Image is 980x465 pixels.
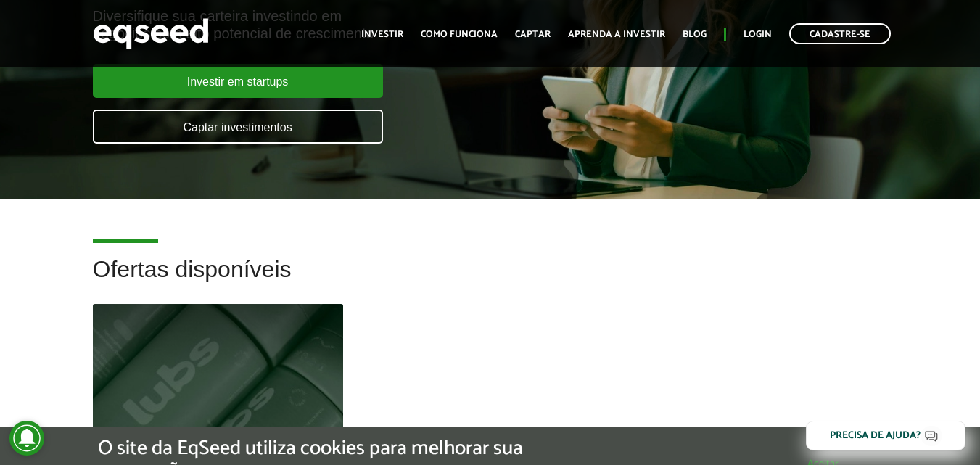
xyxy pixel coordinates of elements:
a: Cadastre-se [789,23,891,44]
a: Captar investimentos [93,110,383,144]
img: EqSeed [93,15,209,53]
a: Aprenda a investir [568,30,665,39]
h2: Ofertas disponíveis [93,257,888,304]
a: Como funciona [421,30,498,39]
a: Login [744,30,772,39]
a: Investir em startups [93,64,383,98]
a: Investir [361,30,403,39]
a: Blog [683,30,707,39]
a: Captar [515,30,551,39]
